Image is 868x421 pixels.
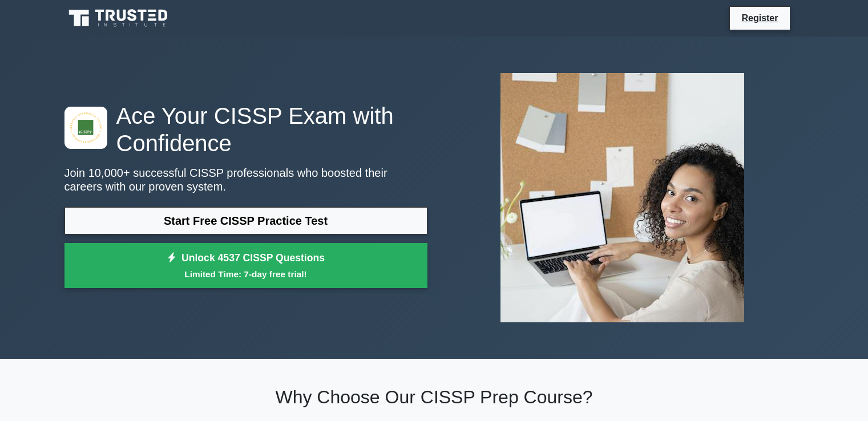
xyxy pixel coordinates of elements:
a: Unlock 4537 CISSP QuestionsLimited Time: 7-day free trial! [64,243,427,289]
a: Start Free CISSP Practice Test [64,207,427,234]
h2: Why Choose Our CISSP Prep Course? [64,386,804,408]
small: Limited Time: 7-day free trial! [79,268,413,281]
h1: Ace Your CISSP Exam with Confidence [64,102,427,157]
p: Join 10,000+ successful CISSP professionals who boosted their careers with our proven system. [64,166,427,193]
a: Register [734,11,785,25]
